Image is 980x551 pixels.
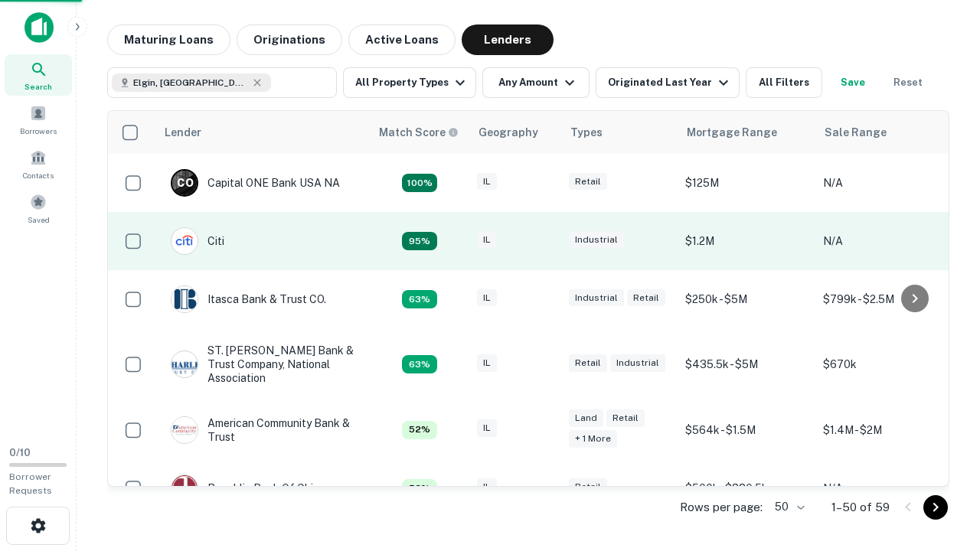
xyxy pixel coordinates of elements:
[402,232,437,250] div: Capitalize uses an advanced AI algorithm to match your search with the best lender. The match sco...
[9,471,52,496] span: Borrower Requests
[477,173,497,191] div: IL
[5,143,72,184] a: Contacts
[687,123,777,142] div: Mortgage Range
[815,459,953,517] td: N/A
[815,270,953,328] td: $799k - $2.5M
[678,212,815,270] td: $1.2M
[569,231,624,249] div: Industrial
[177,175,193,191] p: C O
[903,429,980,502] iframe: Chat Widget
[569,289,624,307] div: Industrial
[5,187,72,229] a: Saved
[237,24,342,55] button: Originations
[165,123,201,142] div: Lender
[402,479,437,497] div: Capitalize uses an advanced AI algorithm to match your search with the best lender. The match sco...
[370,111,469,154] th: Capitalize uses an advanced AI algorithm to match your search with the best lender. The match sco...
[477,289,497,307] div: IL
[923,495,948,520] button: Go to next page
[678,459,815,517] td: $500k - $880.5k
[569,354,607,372] div: Retail
[746,67,822,98] button: All Filters
[379,124,456,141] h6: Match Score
[608,73,733,92] div: Originated Last Year
[379,124,459,141] div: Capitalize uses an advanced AI algorithm to match your search with the best lender. The match sco...
[24,80,52,93] span: Search
[402,355,437,373] div: Capitalize uses an advanced AI algorithm to match your search with the best lender. The match sco...
[402,421,437,439] div: Capitalize uses an advanced AI algorithm to match your search with the best lender. The match sco...
[171,228,198,254] img: picture
[569,430,617,448] div: + 1 more
[9,447,31,458] span: 0 / 10
[5,99,72,140] a: Borrowers
[569,478,607,496] div: Retail
[815,154,953,212] td: N/A
[825,123,887,142] div: Sale Range
[569,409,603,427] div: Land
[569,173,607,191] div: Retail
[24,12,54,43] img: capitalize-icon.png
[348,24,456,55] button: Active Loans
[171,417,198,443] img: picture
[678,270,815,328] td: $250k - $5M
[678,401,815,459] td: $564k - $1.5M
[828,67,877,98] button: Save your search to get updates of matches that match your search criteria.
[469,111,561,154] th: Geography
[171,285,326,313] div: Itasca Bank & Trust CO.
[28,214,50,226] span: Saved
[402,174,437,192] div: Capitalize uses an advanced AI algorithm to match your search with the best lender. The match sco...
[171,286,198,312] img: picture
[477,478,497,496] div: IL
[477,419,497,437] div: IL
[5,54,72,96] a: Search
[815,111,953,154] th: Sale Range
[477,231,497,249] div: IL
[678,111,815,154] th: Mortgage Range
[462,24,554,55] button: Lenders
[107,24,230,55] button: Maturing Loans
[606,409,645,427] div: Retail
[678,328,815,401] td: $435.5k - $5M
[171,351,198,377] img: picture
[171,475,198,501] img: picture
[20,125,57,137] span: Borrowers
[596,67,740,98] button: Originated Last Year
[884,67,933,98] button: Reset
[570,123,603,142] div: Types
[627,289,665,307] div: Retail
[171,344,354,386] div: ST. [PERSON_NAME] Bank & Trust Company, National Association
[815,401,953,459] td: $1.4M - $2M
[477,354,497,372] div: IL
[402,290,437,308] div: Capitalize uses an advanced AI algorithm to match your search with the best lender. The match sco...
[769,496,807,518] div: 50
[23,169,54,181] span: Contacts
[482,67,590,98] button: Any Amount
[155,111,370,154] th: Lender
[133,76,248,90] span: Elgin, [GEOGRAPHIC_DATA], [GEOGRAPHIC_DATA]
[815,328,953,401] td: $670k
[680,498,763,517] p: Rows per page:
[171,227,224,255] div: Citi
[561,111,678,154] th: Types
[171,169,340,197] div: Capital ONE Bank USA NA
[610,354,665,372] div: Industrial
[171,416,354,444] div: American Community Bank & Trust
[171,474,338,502] div: Republic Bank Of Chicago
[815,212,953,270] td: N/A
[479,123,538,142] div: Geography
[678,154,815,212] td: $125M
[831,498,890,517] p: 1–50 of 59
[343,67,476,98] button: All Property Types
